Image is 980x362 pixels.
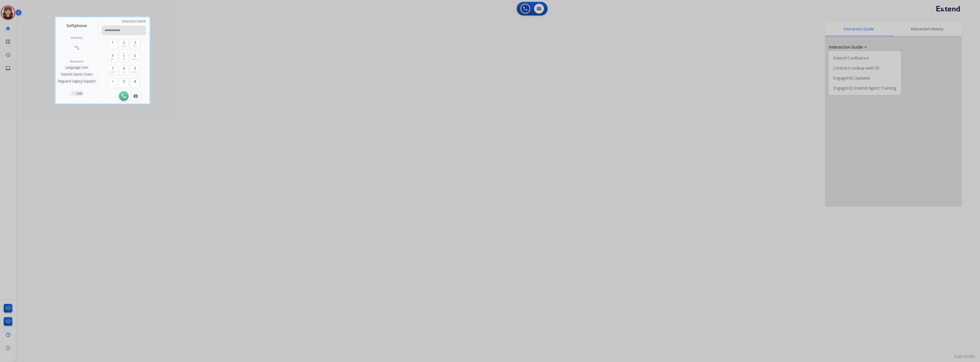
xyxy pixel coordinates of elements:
span: 6 [134,53,136,58]
span: ghi [111,57,114,61]
button: 2abc [119,40,129,49]
button: Language Line [63,65,90,70]
span: 4 [111,53,113,58]
p: Calls [76,91,82,96]
button: 8tuv [119,65,129,75]
span: 2 [123,40,125,45]
button: 6mno [130,53,140,62]
span: def [133,44,137,48]
span: Emergency Dialing [122,19,146,23]
button: 3def [130,40,140,49]
span: 7 [111,66,113,71]
button: 4ghi [108,53,117,62]
span: pqrs [110,70,115,74]
button: 0Calls [70,91,84,96]
mat-icon: connect_without_contact [74,45,80,50]
p: 0.20.1027RC [955,354,975,359]
span: mno [132,57,138,61]
button: 5jkl [119,53,129,62]
p: 0 [71,91,75,96]
button: 7pqrs [108,65,117,75]
span: jkl [122,57,125,61]
button: # [130,78,140,88]
span: 1 [111,40,113,45]
img: call-button [122,94,126,98]
span: 8 [123,66,125,71]
button: Extend Claims Team [59,72,95,77]
span: + [111,79,113,84]
span: 5 [123,53,125,58]
span: wxyz [132,70,138,74]
img: call-button [133,94,138,98]
button: 0 [119,78,129,88]
h2: Directory [71,36,83,40]
span: 0 [123,79,125,84]
span: 9 [134,66,136,71]
button: 1 [108,40,117,49]
button: + [108,78,117,88]
span: tuv [122,70,126,74]
button: Reguard Legacy Support [56,78,98,84]
span: Softphone [67,22,87,29]
span: # [134,79,136,84]
span: Resources [70,60,83,63]
span: 3 [134,40,136,45]
button: 9wxyz [130,65,140,75]
span: abc [121,44,126,48]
